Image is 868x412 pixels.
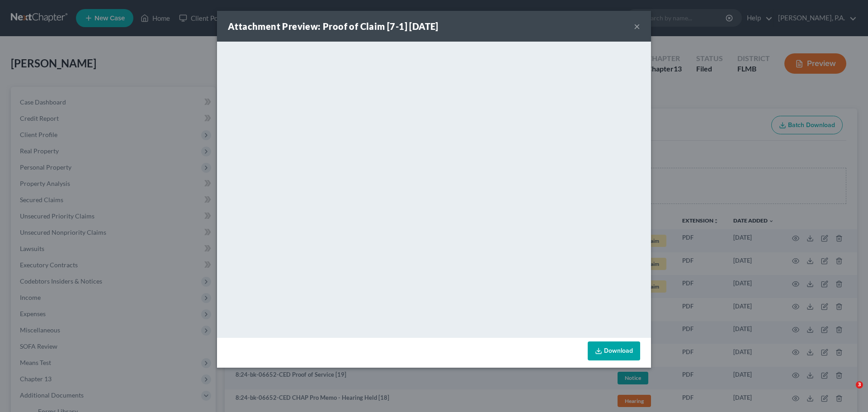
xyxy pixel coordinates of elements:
a: Download [588,341,640,360]
iframe: Intercom live chat [837,381,859,403]
strong: Attachment Preview: Proof of Claim [7-1] [DATE] [228,21,439,32]
span: 3 [856,381,863,388]
iframe: <object ng-attr-data='[URL][DOMAIN_NAME]' type='application/pdf' width='100%' height='650px'></ob... [217,42,651,336]
button: × [634,21,640,32]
